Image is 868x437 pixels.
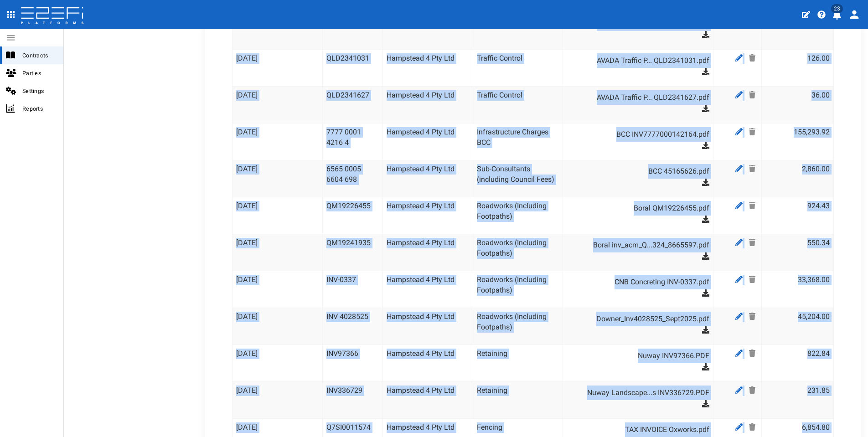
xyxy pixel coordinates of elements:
[232,49,322,86] td: [DATE]
[761,86,833,123] td: 36.00
[382,344,473,381] td: Hampstead 4 Pty Ltd
[473,271,563,308] td: Roadworks (Including Footpaths)
[22,68,56,78] span: Parties
[576,275,709,289] a: CNB Concreting INV-0337.pdf
[232,308,322,344] td: [DATE]
[576,164,709,179] a: BCC 45165626.pdf
[576,53,709,68] a: AVADA Traffic P... QLD2341031.pdf
[382,160,473,197] td: Hampstead 4 Pty Ltd
[761,308,833,344] td: 45,204.00
[747,52,758,64] a: Delete Payee
[382,12,473,49] td: Hampstead 4 Pty Ltd
[576,201,709,216] a: Boral QM19226455.pdf
[322,160,382,197] td: 6565 0005 6604 698
[747,237,758,248] a: Delete Payee
[473,234,563,271] td: Roadworks (Including Footpaths)
[382,86,473,123] td: Hampstead 4 Pty Ltd
[232,234,322,271] td: [DATE]
[747,89,758,101] a: Delete Payee
[761,49,833,86] td: 126.00
[322,12,382,49] td: QLD2338079
[747,274,758,285] a: Delete Payee
[232,344,322,381] td: [DATE]
[747,348,758,359] a: Delete Payee
[473,344,563,381] td: Retaining
[747,311,758,322] a: Delete Payee
[747,163,758,175] a: Delete Payee
[761,160,833,197] td: 2,860.00
[232,381,322,418] td: [DATE]
[382,271,473,308] td: Hampstead 4 Pty Ltd
[322,271,382,308] td: INV-0337
[747,422,758,433] a: Delete Payee
[747,126,758,138] a: Delete Payee
[232,86,322,123] td: [DATE]
[473,160,563,197] td: Sub-Consultants (including Council Fees)
[322,344,382,381] td: INV97366
[473,123,563,160] td: Infrastructure Charges BCC
[576,422,709,437] a: TAX INVOICE Oxworks.pdf
[576,312,709,326] a: Downer_Inv4028525_Sept2025.pdf
[382,234,473,271] td: Hampstead 4 Pty Ltd
[22,103,56,114] span: Reports
[747,385,758,396] a: Delete Payee
[322,234,382,271] td: QM19241935
[576,238,709,252] a: Boral inv_acm_Q...324_8665597.pdf
[382,308,473,344] td: Hampstead 4 Pty Ltd
[22,86,56,96] span: Settings
[761,234,833,271] td: 550.34
[232,160,322,197] td: [DATE]
[576,386,709,400] a: Nuway Landscape...s INV336729.PDF
[322,123,382,160] td: 7777 0001 4216 4
[576,127,709,142] a: BCC INV7777000142164.pdf
[761,197,833,234] td: 924.43
[382,123,473,160] td: Hampstead 4 Pty Ltd
[232,12,322,49] td: [DATE]
[322,381,382,418] td: INV336729
[322,86,382,123] td: QLD2341627
[473,86,563,123] td: Traffic Control
[576,349,709,363] a: Nuway INV97366.PDF
[322,308,382,344] td: INV 4028525
[382,381,473,418] td: Hampstead 4 Pty Ltd
[761,123,833,160] td: 155,293.92
[761,12,833,49] td: 671.40
[322,49,382,86] td: QLD2341031
[473,49,563,86] td: Traffic Control
[761,344,833,381] td: 822.84
[761,271,833,308] td: 33,368.00
[22,50,56,61] span: Contracts
[473,12,563,49] td: Traffic Control
[473,381,563,418] td: Retaining
[382,197,473,234] td: Hampstead 4 Pty Ltd
[576,90,709,105] a: AVADA Traffic P... QLD2341627.pdf
[232,123,322,160] td: [DATE]
[232,197,322,234] td: [DATE]
[747,200,758,211] a: Delete Payee
[382,49,473,86] td: Hampstead 4 Pty Ltd
[473,197,563,234] td: Roadworks (Including Footpaths)
[473,308,563,344] td: Roadworks (Including Footpaths)
[761,381,833,418] td: 231.85
[232,271,322,308] td: [DATE]
[322,197,382,234] td: QM19226455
